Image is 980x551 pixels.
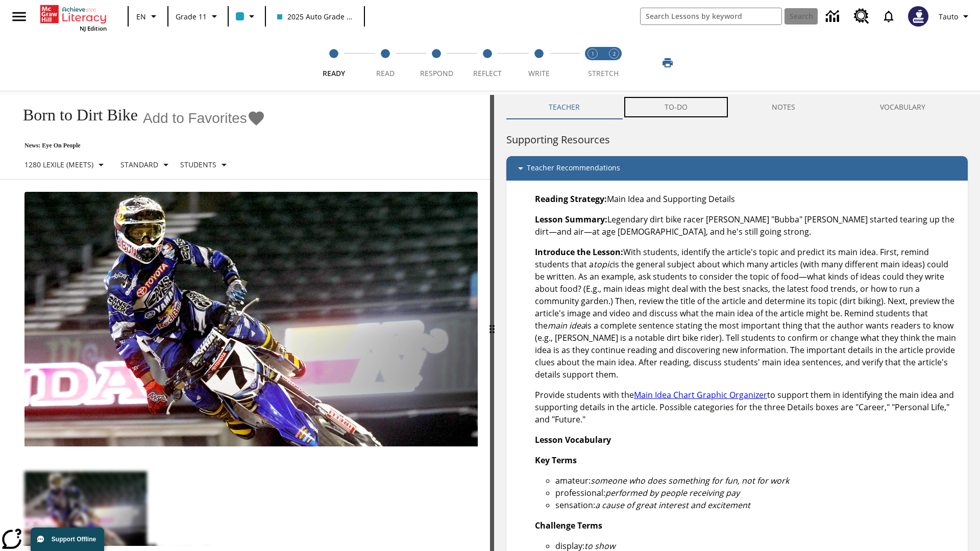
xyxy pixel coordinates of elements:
[4,2,34,32] button: Open side menu
[555,474,960,487] li: amateur:
[613,51,616,57] text: 2
[578,35,607,91] button: Stretch Read step 1 of 2
[605,487,740,498] em: performed by people receiving pay
[509,35,569,91] button: Write step 5 of 5
[651,54,684,72] button: Print
[171,7,225,26] button: Grade: Grade 11, Select a grade
[176,156,234,174] button: Select Student
[132,7,164,26] button: Language: EN, Select a language
[908,6,928,27] img: Avatar
[176,11,207,22] span: Grade 11
[535,389,960,425] p: Provide students with the to support them in identifying the main idea and supporting details in ...
[634,389,767,400] a: Main Idea Chart Graphic Organizer
[323,68,345,78] span: Ready
[232,7,262,26] button: Class color is light blue. Change class color
[490,95,494,551] div: Press Enter or Spacebar and then press right and left arrow keys to move the slider
[535,246,960,381] p: With students, identify the article's topic and predict its main idea. First, remind students tha...
[506,132,968,148] h6: Supporting Resources
[180,159,216,170] p: Students
[20,156,111,174] button: Select Lexile, 1280 Lexile (Meets)
[506,156,968,181] div: Teacher Recommendations
[935,7,976,26] button: Profile/Settings
[838,95,968,119] button: VOCABULARY
[622,95,730,119] button: TO-DO
[591,475,789,486] em: someone who does something for fun, not for work
[376,68,395,78] span: Read
[820,3,848,31] a: Data Center
[355,35,414,91] button: Read step 2 of 5
[407,35,466,91] button: Respond step 3 of 5
[24,192,478,447] img: Motocross racer James Stewart flies through the air on his dirt bike.
[12,106,138,124] h1: Born to Dirt Bike
[528,68,550,78] span: Write
[458,35,517,91] button: Reflect step 4 of 5
[136,11,146,22] span: EN
[24,159,93,170] p: 1280 Lexile (Meets)
[555,487,960,499] li: professional:
[594,259,613,270] em: topic
[52,536,96,543] span: Support Offline
[535,214,607,225] strong: Lesson Summary:
[641,8,781,24] input: search field
[555,499,960,511] li: sensation:
[506,95,622,119] button: Teacher
[12,142,265,149] p: News: Eye On People
[143,109,265,127] button: Add to Favorites - Born to Dirt Bike
[535,246,623,258] strong: Introduce the Lesson:
[939,11,958,22] span: Tauto
[535,434,611,445] strong: Lesson Vocabulary
[506,95,968,119] div: Instructional Panel Tabs
[143,110,247,127] span: Add to Favorites
[535,520,602,531] strong: Challenge Terms
[588,68,619,78] span: STRETCH
[527,162,620,174] p: Teacher Recommendations
[116,156,176,174] button: Scaffolds, Standard
[31,528,104,551] button: Support Offline
[535,193,960,205] p: Main Idea and Supporting Details
[277,11,353,22] span: 2025 Auto Grade 11
[494,95,980,551] div: activity
[80,24,107,32] span: NJ Edition
[535,213,960,238] p: Legendary dirt bike racer [PERSON_NAME] "Bubba" [PERSON_NAME] started tearing up the dirt—and air...
[848,3,875,30] a: Resource Center, Will open in new tab
[595,499,750,511] em: a cause of great interest and excitement
[902,3,935,30] button: Select a new avatar
[120,159,158,170] p: Standard
[592,51,594,57] text: 1
[599,35,629,91] button: Stretch Respond step 2 of 2
[535,193,607,205] strong: Reading Strategy:
[548,320,585,331] em: main idea
[535,455,577,466] strong: Key Terms
[40,3,107,32] div: Home
[875,3,902,30] a: Notifications
[473,68,502,78] span: Reflect
[420,68,453,78] span: Respond
[730,95,838,119] button: NOTES
[304,35,363,91] button: Ready step 1 of 5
